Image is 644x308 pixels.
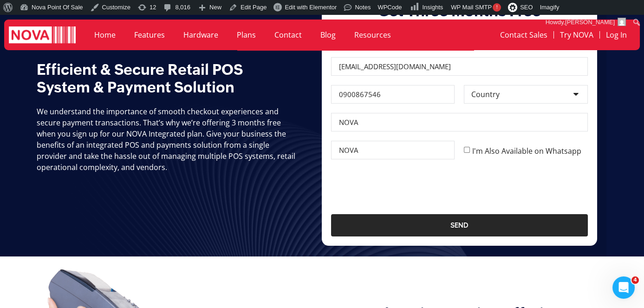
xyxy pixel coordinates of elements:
[493,3,501,12] span: !
[285,4,337,11] span: Edit with Elementor
[331,57,587,76] input: Email*
[331,85,455,104] input: Only numbers and phone characters (#, -, *, etc) are accepted.
[331,113,587,131] input: Do you have a NOVA integrated account
[472,146,581,156] label: I'm Also Available on Whatsapp
[9,26,76,45] img: logo white
[85,24,442,46] nav: Menu
[228,24,265,46] a: Plans
[265,24,311,46] a: Contact
[37,61,296,97] h2: Efficient & Secure Retail POS System & Payment Solution
[125,24,174,46] a: Features
[331,141,455,159] input: NOVA Account Name
[345,24,400,46] a: Resources
[311,24,345,46] a: Blog
[452,24,633,46] nav: Menu
[422,4,443,11] span: Insights
[542,15,630,30] a: Howdy,
[554,24,599,46] a: Try NOVA
[494,24,553,46] a: Contact Sales
[331,169,472,205] iframe: reCAPTCHA
[600,24,633,46] a: Log In
[174,24,228,46] a: Hardware
[565,19,615,26] span: [PERSON_NAME]
[37,106,296,173] p: We understand the importance of smooth checkout experiences and secure payment transactions. That...
[520,4,533,11] span: SEO
[631,276,639,284] span: 4
[331,214,587,236] button: Send
[612,276,635,299] iframe: Intercom live chat
[450,222,468,229] span: Send
[85,24,125,46] a: Home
